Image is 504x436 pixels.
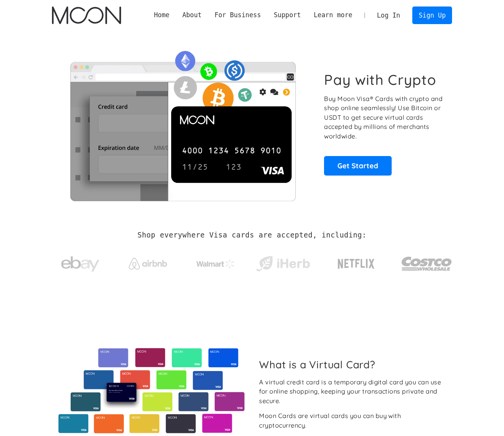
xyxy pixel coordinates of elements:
[412,7,452,24] a: Sign Up
[52,46,314,201] img: Moon Cards let you spend your crypto anywhere Visa is accepted.
[52,244,109,280] a: ebay
[208,10,267,20] div: For Business
[182,10,202,20] div: About
[324,156,392,175] a: Get Started
[324,71,436,88] h1: Pay with Crypto
[254,246,311,278] a: iHerb
[324,94,444,141] p: Buy Moon Visa® Cards with crypto and shop online seamlessly! Use Bitcoin or USDT to get secure vi...
[259,411,446,430] div: Moon Cards are virtual cards you can buy with cryptocurrency.
[307,10,359,20] div: Learn more
[401,242,452,282] a: Costco
[371,7,407,24] a: Log In
[129,258,167,270] img: Airbnb
[274,10,301,20] div: Support
[259,377,446,406] div: A virtual credit card is a temporary digital card you can use for online shopping, keeping your t...
[401,249,452,278] img: Costco
[138,231,366,239] h2: Shop everywhere Visa cards are accepted, including:
[52,7,121,24] img: Moon Logo
[176,10,208,20] div: About
[259,358,446,371] h2: What is a Virtual Card?
[52,7,121,24] a: home
[254,254,311,274] img: iHerb
[196,259,235,268] img: Walmart
[147,10,176,20] a: Home
[322,247,391,277] a: Netflix
[119,250,176,273] a: Airbnb
[214,10,261,20] div: For Business
[187,252,244,272] a: Walmart
[337,254,375,273] img: Netflix
[267,10,307,20] div: Support
[61,252,99,276] img: ebay
[314,10,352,20] div: Learn more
